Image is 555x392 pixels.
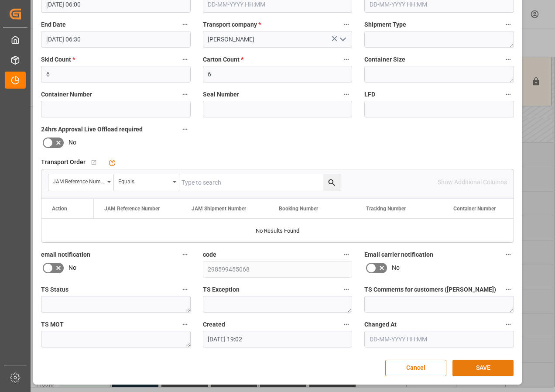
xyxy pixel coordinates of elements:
[192,206,246,212] span: JAM Shipment Number
[41,125,143,134] span: 24hrs Approval Live Offload required
[41,158,86,167] span: Transport Order
[179,19,191,30] button: End Date
[69,138,76,147] span: No
[179,174,340,191] input: Type to search
[503,19,514,30] button: Shipment Type
[323,174,340,191] button: search button
[69,263,76,272] span: No
[41,285,69,294] span: TS Status
[503,249,514,260] button: Email carrier notification
[41,31,191,48] input: DD-MM-YYYY HH:MM
[41,55,75,64] span: Skid Count
[364,331,514,347] input: DD-MM-YYYY HH:MM
[179,319,191,330] button: TS MOT
[203,20,261,29] span: Transport company
[52,206,67,212] div: Action
[364,90,375,99] span: LFD
[341,54,352,65] button: Carton Count *
[503,89,514,100] button: LFD
[366,206,406,212] span: Tracking Number
[203,331,353,347] input: DD-MM-YYYY HH:MM
[364,250,433,259] span: Email carrier notification
[203,285,240,294] span: TS Exception
[452,360,514,376] button: SAVE
[203,250,216,259] span: code
[279,206,318,212] span: Booking Number
[336,33,349,46] button: open menu
[341,249,352,260] button: code
[385,360,446,376] button: Cancel
[341,19,352,30] button: Transport company *
[41,250,90,259] span: email notification
[179,124,191,135] button: 24hrs Approval Live Offload required
[341,284,352,295] button: TS Exception
[364,320,397,329] span: Changed At
[503,319,514,330] button: Changed At
[203,90,239,99] span: Seal Number
[453,206,496,212] span: Container Number
[41,320,64,329] span: TS MOT
[203,55,243,64] span: Carton Count
[41,90,92,99] span: Container Number
[179,89,191,100] button: Container Number
[203,320,225,329] span: Created
[53,175,104,186] div: JAM Reference Number
[341,89,352,100] button: Seal Number
[104,206,160,212] span: JAM Reference Number
[392,263,400,272] span: No
[118,175,170,186] div: Equals
[48,174,114,191] button: open menu
[503,54,514,65] button: Container Size
[364,55,405,64] span: Container Size
[179,54,191,65] button: Skid Count *
[341,319,352,330] button: Created
[503,284,514,295] button: TS Comments for customers ([PERSON_NAME])
[179,249,191,260] button: email notification
[41,20,66,29] span: End Date
[364,20,406,29] span: Shipment Type
[179,284,191,295] button: TS Status
[364,285,496,294] span: TS Comments for customers ([PERSON_NAME])
[114,174,179,191] button: open menu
